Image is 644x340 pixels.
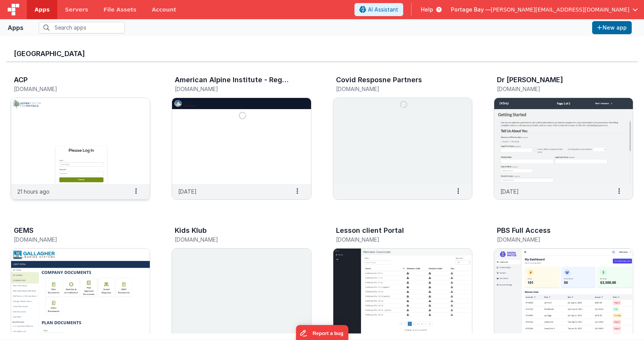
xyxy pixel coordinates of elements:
[500,187,519,196] p: [DATE]
[35,6,50,13] span: Apps
[14,227,33,234] h3: GEMS
[421,6,433,13] span: Help
[175,76,290,84] h3: American Alpine Institute - Registration Web App
[336,86,453,92] h5: [DOMAIN_NAME]
[497,76,563,84] h3: Dr [PERSON_NAME]
[14,86,131,92] h5: [DOMAIN_NAME]
[175,237,292,242] h5: [DOMAIN_NAME]
[451,6,638,13] button: Portage Bay — [PERSON_NAME][EMAIL_ADDRESS][DOMAIN_NAME]
[354,3,403,16] button: AI Assistant
[368,6,398,13] span: AI Assistant
[14,237,131,242] h5: [DOMAIN_NAME]
[39,22,125,33] input: Search apps
[14,76,28,84] h3: ACP
[104,6,137,13] span: File Assets
[175,227,207,234] h3: Kids Klub
[178,187,197,196] p: [DATE]
[336,237,453,242] h5: [DOMAIN_NAME]
[65,6,88,13] span: Servers
[497,237,614,242] h5: [DOMAIN_NAME]
[592,21,632,34] button: New app
[491,6,629,13] span: [PERSON_NAME][EMAIL_ADDRESS][DOMAIN_NAME]
[336,76,422,84] h3: Covid Resposne Partners
[497,227,551,234] h3: PBS Full Access
[451,6,491,13] span: Portage Bay —
[8,23,23,32] div: Apps
[336,227,404,234] h3: Lesson client Portal
[175,86,292,92] h5: [DOMAIN_NAME]
[14,50,630,58] h3: [GEOGRAPHIC_DATA]
[497,86,614,92] h5: [DOMAIN_NAME]
[17,187,50,196] p: 21 hours ago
